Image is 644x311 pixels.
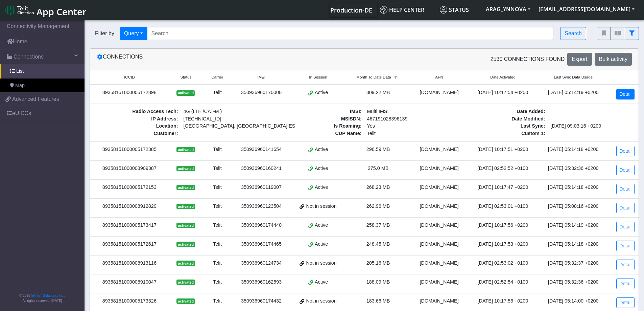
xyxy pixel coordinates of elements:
[207,146,228,153] div: Telit
[330,6,372,14] span: Production-DE
[415,146,464,153] div: [DOMAIN_NAME]
[207,297,228,305] div: Telit
[176,242,195,247] span: activated
[472,222,534,229] div: [DATE] 10:17:56 +0200
[377,3,437,17] a: Help center
[542,89,604,96] div: [DATE] 05:14:19 +0200
[207,89,228,96] div: Telit
[554,74,593,80] span: Last Sync Data Usage
[366,241,390,247] span: 248.45 MB
[94,115,181,123] span: IP Address :
[542,146,604,153] div: [DATE] 05:14:18 +0200
[176,298,195,304] span: activated
[599,56,627,62] span: Bulk activity
[366,90,390,95] span: 309.22 MB
[94,222,165,229] div: 89358151000005173417
[315,146,328,153] span: Active
[94,260,165,267] div: 89358151000008913116
[236,203,287,210] div: 350936960123504
[435,74,443,80] span: APN
[5,5,34,16] img: logo-telit-cinterion-gw-new.png
[94,165,165,172] div: 89358151000008909387
[16,68,24,75] span: List
[176,166,195,171] span: activated
[278,115,364,123] span: MSISDN :
[616,89,635,99] a: Detail
[542,165,604,172] div: [DATE] 05:32:36 +0200
[94,130,181,137] span: Customer :
[315,184,328,191] span: Active
[380,6,424,14] span: Help center
[147,27,554,40] input: Search...
[94,108,181,115] span: Radio Access Tech :
[542,203,604,210] div: [DATE] 05:08:16 +0200
[472,89,534,96] div: [DATE] 10:17:54 +0200
[440,6,469,14] span: Status
[364,108,451,115] span: Multi IMSI
[595,53,632,66] button: Bulk activity
[211,74,223,80] span: Carrier
[207,184,228,191] div: Telit
[366,260,390,266] span: 205.16 MB
[315,222,328,229] span: Active
[12,95,59,103] span: Advanced Features
[236,297,287,305] div: 350936960174432
[94,241,165,248] div: 89358151000005172617
[472,146,534,153] div: [DATE] 10:17:51 +0200
[491,55,565,63] span: 2530 Connections found
[236,165,287,172] div: 350936960160241
[207,165,228,172] div: Telit
[306,297,336,305] span: Not in session
[364,115,451,123] span: 467191028396139
[366,222,390,228] span: 258.37 MB
[616,165,635,175] a: Detail
[472,165,534,172] div: [DATE] 02:52:52 +0100
[461,115,548,123] span: Date Modified :
[437,3,482,17] a: Status
[567,53,592,66] button: Export
[415,184,464,191] div: [DOMAIN_NAME]
[278,130,364,137] span: CDP Name :
[236,260,287,267] div: 350936960124734
[616,203,635,213] a: Detail
[490,74,515,80] span: Date Activated
[306,260,336,267] span: Not in session
[482,3,534,15] button: ARAG_YNNOVA
[368,165,389,171] span: 275.0 MB
[120,27,147,40] button: Query
[330,3,372,17] a: Your current platform instance
[415,297,464,305] div: [DOMAIN_NAME]
[94,297,165,305] div: 89358151000005173326
[472,260,534,267] div: [DATE] 02:53:02 +0100
[207,279,228,286] div: Telit
[184,116,221,121] span: [TECHNICAL_ID]
[415,89,464,96] div: [DOMAIN_NAME]
[236,146,287,153] div: 350936960141654
[616,241,635,251] a: Detail
[542,241,604,248] div: [DATE] 05:14:18 +0200
[176,204,195,209] span: activated
[309,74,327,80] span: In Session
[415,260,464,267] div: [DOMAIN_NAME]
[236,222,287,229] div: 350936960174440
[176,185,195,190] span: activated
[472,203,534,210] div: [DATE] 02:53:01 +0100
[180,74,191,80] span: Status
[542,222,604,229] div: [DATE] 05:14:19 +0200
[440,6,447,14] img: status.svg
[472,241,534,248] div: [DATE] 10:17:53 +0200
[534,3,639,15] button: [EMAIL_ADDRESS][DOMAIN_NAME]
[176,223,195,228] span: activated
[415,203,464,210] div: [DOMAIN_NAME]
[315,279,328,286] span: Active
[5,3,86,17] a: App Center
[542,260,604,267] div: [DATE] 05:32:37 +0200
[461,130,548,137] span: Custom 1 :
[278,123,364,130] span: Is Roaming :
[94,146,165,153] div: 89358151000005172385
[366,298,390,304] span: 183.66 MB
[415,241,464,248] div: [DOMAIN_NAME]
[542,297,604,305] div: [DATE] 05:14:00 +0200
[176,147,195,152] span: activated
[616,146,635,156] a: Detail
